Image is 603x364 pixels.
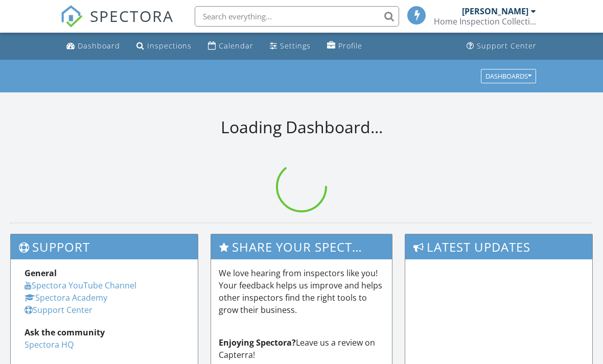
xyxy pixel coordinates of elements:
[11,234,198,259] h3: Support
[90,5,174,27] span: SPECTORA
[266,37,315,56] a: Settings
[60,14,174,35] a: SPECTORA
[481,69,536,83] button: Dashboards
[219,267,384,316] p: We love hearing from inspectors like you! Your feedback helps us improve and helps other inspecto...
[25,326,184,338] div: Ask the community
[147,41,192,51] div: Inspections
[462,37,541,56] a: Support Center
[132,37,196,56] a: Inspections
[25,304,92,316] a: Support Center
[219,336,384,361] p: Leave us a review on Capterra!
[25,280,136,291] a: Spectora YouTube Channel
[323,37,366,56] a: Profile
[211,234,392,259] h3: Share Your Spectora Experience
[485,72,531,80] div: Dashboards
[204,37,258,56] a: Calendar
[62,37,124,56] a: Dashboard
[219,41,253,51] div: Calendar
[25,339,74,350] a: Spectora HQ
[219,337,296,348] strong: Enjoying Spectora?
[280,41,311,51] div: Settings
[25,268,57,279] strong: General
[25,292,107,303] a: Spectora Academy
[434,16,536,27] div: Home Inspection Collective
[195,6,399,27] input: Search everything...
[78,41,120,51] div: Dashboard
[338,41,362,51] div: Profile
[477,41,537,51] div: Support Center
[462,6,528,16] div: [PERSON_NAME]
[60,5,83,28] img: The Best Home Inspection Software - Spectora
[405,234,592,259] h3: Latest Updates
